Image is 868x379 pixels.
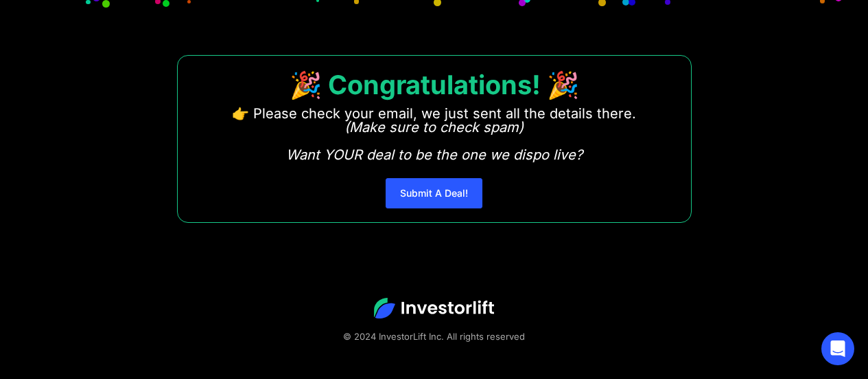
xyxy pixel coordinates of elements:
a: Submit A Deal! [386,178,482,208]
div: Open Intercom Messenger [821,332,854,365]
p: 👉 Please check your email, we just sent all the details there. ‍ [232,107,636,162]
div: © 2024 InvestorLift Inc. All rights reserved [48,329,820,343]
strong: 🎉 Congratulations! 🎉 [290,69,579,100]
em: (Make sure to check spam) Want YOUR deal to be the one we dispo live? [286,119,583,163]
